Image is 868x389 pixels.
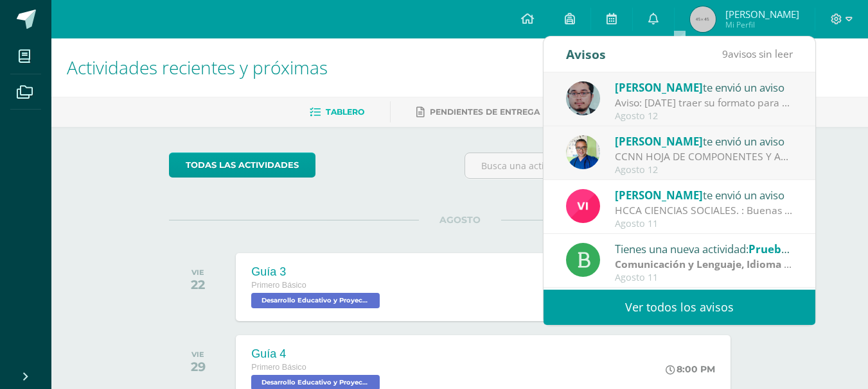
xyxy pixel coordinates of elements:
[191,350,206,359] div: VIE
[722,47,728,61] span: 9
[251,347,383,361] div: Guía 4
[748,242,833,256] span: Prueba de logro
[419,214,501,226] span: AGOSTO
[615,203,793,218] div: HCCA CIENCIAS SOCIALES. : Buenas tardes a todos, un gusto saludarles. Por este medio envió la HCC...
[191,277,205,292] div: 22
[67,55,328,79] span: Actividades recientes y próximas
[566,189,600,223] img: bd6d0aa147d20350c4821b7c643124fa.png
[416,102,540,122] a: Pendientes de entrega
[169,153,315,178] a: todas las Actividades
[666,363,715,375] div: 8:00 PM
[615,149,793,164] div: CCNN HOJA DE COMPONENTES Y ACTIVIADES IV UNIDAD: TEMAS IV UNIDAD - Método científico - La célula ...
[251,281,306,290] span: Primero Básico
[615,219,793,229] div: Agosto 11
[615,165,793,176] div: Agosto 12
[566,37,606,72] div: Avisos
[566,135,600,169] img: 692ded2a22070436d299c26f70cfa591.png
[615,257,793,272] div: | Prueba de Logro
[615,240,793,257] div: Tienes una nueva actividad:
[725,19,799,30] span: Mi Perfil
[615,111,793,122] div: Agosto 12
[722,47,793,61] span: avisos sin leer
[310,102,364,122] a: Tablero
[430,107,540,117] span: Pendientes de entrega
[566,81,600,115] img: 5fac68162d5e1b6fbd390a6ac50e103d.png
[251,265,383,279] div: Guía 3
[725,8,799,21] span: [PERSON_NAME]
[690,6,716,32] img: 45x45
[251,293,380,308] span: Desarrollo Educativo y Proyecto de Vida 'B'
[615,95,793,110] div: Aviso: Mañana traer su formato para continuar lo del ejercicio de Grecas
[251,363,306,372] span: Primero Básico
[615,133,793,149] div: te envió un aviso
[191,268,205,277] div: VIE
[615,80,703,95] span: [PERSON_NAME]
[615,188,703,203] span: [PERSON_NAME]
[615,134,703,149] span: [PERSON_NAME]
[615,186,793,203] div: te envió un aviso
[615,79,793,95] div: te envió un aviso
[326,107,364,117] span: Tablero
[544,290,815,325] a: Ver todos los avisos
[615,272,793,283] div: Agosto 11
[191,359,206,374] div: 29
[465,153,750,178] input: Busca una actividad próxima aquí...
[615,257,823,271] strong: Comunicación y Lenguaje, Idioma Español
